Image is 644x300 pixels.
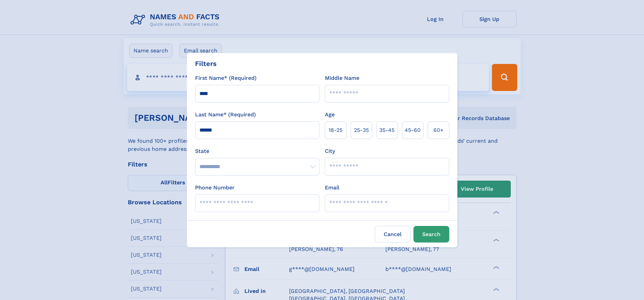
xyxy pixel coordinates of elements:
[195,147,319,155] label: State
[325,74,359,82] label: Middle Name
[413,226,449,243] button: Search
[325,111,335,119] label: Age
[195,184,235,192] label: Phone Number
[379,126,395,134] span: 35‑45
[329,126,342,134] span: 18‑25
[195,59,217,69] div: Filters
[433,126,444,134] span: 60+
[195,111,256,119] label: Last Name* (Required)
[195,74,257,82] label: First Name* (Required)
[325,147,335,155] label: City
[405,126,421,134] span: 45‑60
[354,126,369,134] span: 25‑35
[325,184,339,192] label: Email
[375,226,411,243] label: Cancel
